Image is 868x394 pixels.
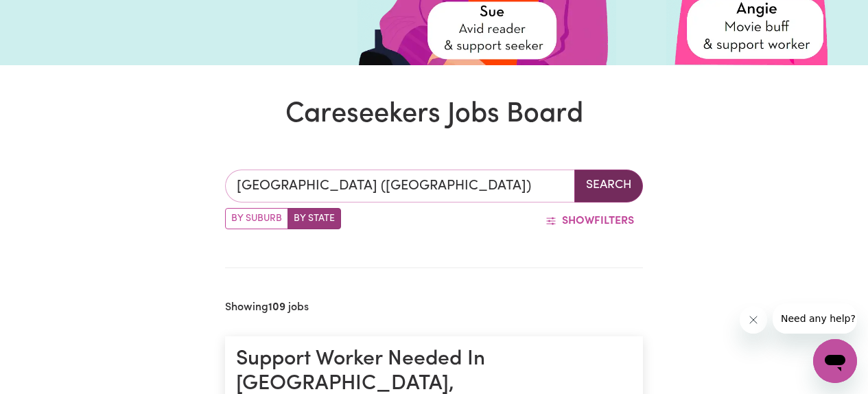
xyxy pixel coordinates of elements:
[268,302,285,313] b: 109
[574,170,643,202] button: Search
[225,170,575,202] input: e.g. New South Wales, or NSW
[537,208,643,234] button: ShowFilters
[773,303,857,334] iframe: Message from company
[288,208,341,229] label: Search by state
[225,208,288,229] label: Search by suburb/post code
[740,306,767,334] iframe: Close message
[225,301,309,314] h2: Showing jobs
[562,216,594,227] span: Show
[813,339,857,383] iframe: Button to launch messaging window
